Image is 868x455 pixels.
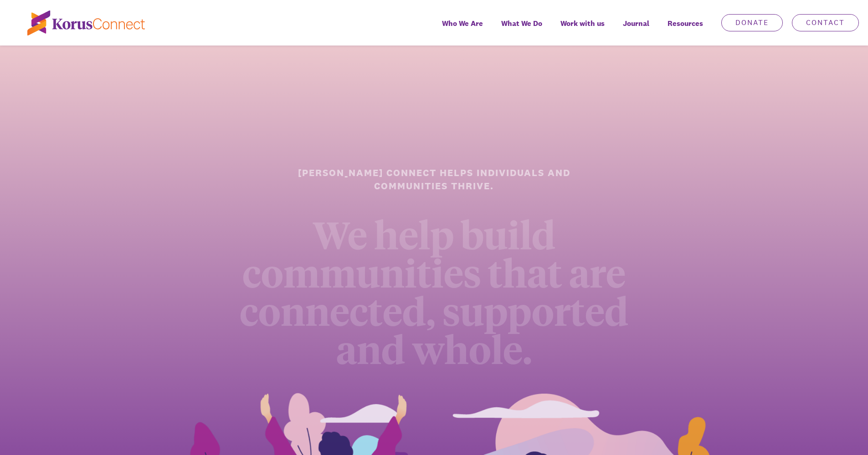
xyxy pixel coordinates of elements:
h1: [PERSON_NAME] Connect helps individuals and communities thrive. [287,164,581,191]
span: What We Do [501,17,542,30]
a: What We Do [492,13,551,45]
img: korus-connect%2Fc5177985-88d5-491d-9cd7-4a1febad1357_logo.svg [27,10,145,35]
a: Donate [721,14,783,31]
span: Who We Are [442,17,483,30]
a: Journal [614,13,658,45]
a: Work with us [551,13,614,45]
span: Journal [623,17,649,30]
a: Who We Are [433,13,492,45]
a: Contact [792,14,859,31]
div: We help build communities that are connected, supported and whole. [210,211,658,364]
div: Resources [658,13,712,45]
span: Work with us [560,17,605,30]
